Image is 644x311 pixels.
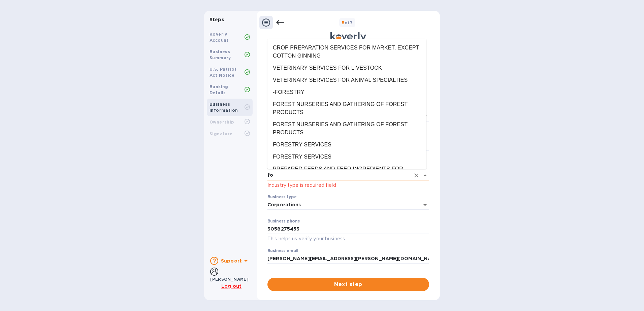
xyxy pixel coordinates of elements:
[221,258,242,264] b: Support
[342,20,353,25] b: of 7
[267,98,426,118] li: FOREST NURSERIES AND GATHERING OF FOREST PRODUCTS
[267,200,429,210] div: Corporations
[267,278,429,291] button: Next step
[267,139,426,151] li: FORESTRY SERVICES
[210,67,237,78] b: U.S. Patriot Act Notice
[210,277,249,282] b: [PERSON_NAME]
[221,283,241,289] u: Log out
[210,131,233,136] b: Signature
[267,254,429,264] input: Enter email
[267,163,426,183] li: PREPARED FEEDS AND FEED INGREDIENTS FOR ANIMALS AND FOWLS, EXCEPT
[210,32,229,43] b: Koverly Account
[210,102,238,113] b: Business Information
[420,171,430,180] button: Close
[267,235,429,243] p: This helps us verify your business.
[412,171,421,180] button: Clear
[210,17,224,22] b: Steps
[267,181,429,189] p: Industry type is required field
[267,195,296,199] label: Business type
[273,280,424,288] span: Next step
[267,224,429,234] input: Enter phone
[267,42,426,62] li: CROP PREPARATION SERVICES FOR MARKET, EXCEPT COTTON GINNING
[210,84,228,95] b: Banking Details
[210,49,231,60] b: Business Summary
[210,119,234,125] b: Ownership
[267,86,426,98] li: -FORESTRY
[267,118,426,139] li: FOREST NURSERIES AND GATHERING OF FOREST PRODUCTS
[267,219,300,223] label: Business phone
[267,151,426,163] li: FORESTRY SERVICES
[267,170,410,180] input: Select industry type and select closest match
[267,62,426,74] li: VETERINARY SERVICES FOR LIVESTOCK
[267,202,301,208] div: Corporations
[267,249,298,253] label: Business email
[342,20,345,25] span: 5
[267,74,426,86] li: VETERINARY SERVICES FOR ANIMAL SPECIALTIES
